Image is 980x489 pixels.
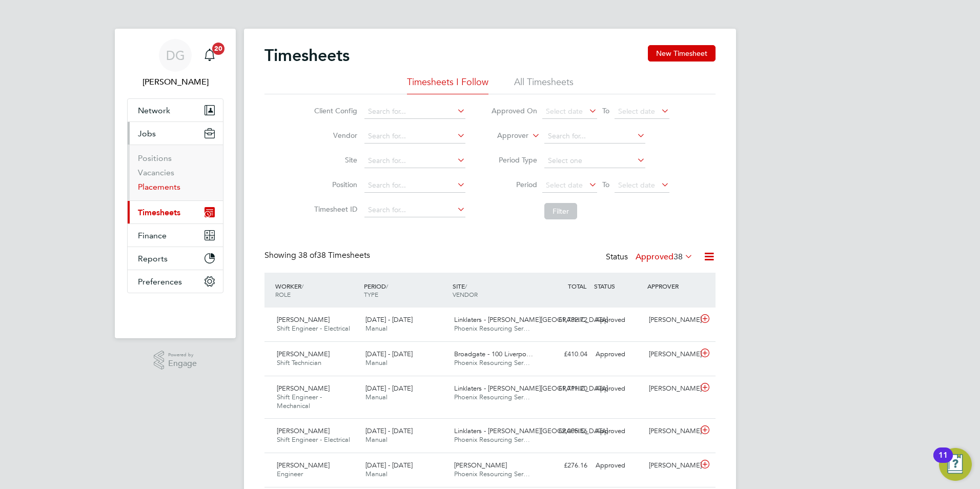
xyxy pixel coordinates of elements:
[128,247,223,270] button: Reports
[298,250,370,260] span: 38 Timesheets
[168,359,197,368] span: Engage
[645,423,698,440] div: [PERSON_NAME]
[138,182,180,192] a: Placements
[264,45,350,66] h2: Timesheets
[138,168,174,177] a: Vacancies
[454,358,530,367] span: Phoenix Resourcing Ser…
[311,180,357,189] label: Position
[301,282,303,290] span: /
[454,393,530,401] span: Phoenix Resourcing Ser…
[606,250,695,264] div: Status
[365,461,413,470] span: [DATE] - [DATE]
[277,461,330,470] span: [PERSON_NAME]
[277,315,330,324] span: [PERSON_NAME]
[128,270,223,293] button: Preferences
[591,277,645,295] div: STATUS
[454,470,530,478] span: Phoenix Resourcing Ser…
[645,346,698,363] div: [PERSON_NAME]
[365,426,413,435] span: [DATE] - [DATE]
[568,282,586,290] span: TOTAL
[277,470,303,478] span: Engineer
[365,358,387,367] span: Manual
[275,290,291,298] span: ROLE
[264,250,372,261] div: Showing
[311,106,357,115] label: Client Config
[128,201,223,223] button: Timesheets
[277,426,330,435] span: [PERSON_NAME]
[386,282,388,290] span: /
[365,384,413,393] span: [DATE] - [DATE]
[168,351,197,359] span: Powered by
[361,277,450,303] div: PERIOD
[365,393,387,401] span: Manual
[138,153,172,163] a: Positions
[273,277,361,303] div: WORKER
[546,107,583,116] span: Select date
[311,205,357,214] label: Timesheet ID
[364,290,378,298] span: TYPE
[465,282,467,290] span: /
[277,324,350,333] span: Shift Engineer - Electrical
[311,155,357,165] label: Site
[128,99,223,121] button: Network
[618,180,655,190] span: Select date
[199,39,220,72] a: 20
[538,346,591,363] div: £410.04
[364,178,465,193] input: Search for...
[591,457,645,474] div: Approved
[538,423,591,440] div: £2,005.56
[454,461,507,470] span: [PERSON_NAME]
[127,76,223,88] span: Daniel Gwynn
[538,380,591,397] div: £1,711.20
[514,76,574,94] li: All Timesheets
[277,350,330,358] span: [PERSON_NAME]
[591,423,645,440] div: Approved
[599,104,612,117] span: To
[454,324,530,333] span: Phoenix Resourcing Ser…
[138,231,167,240] span: Finance
[636,252,693,262] label: Approved
[544,154,645,168] input: Select one
[538,457,591,474] div: £276.16
[166,49,185,62] span: DG
[673,252,683,262] span: 38
[453,290,478,298] span: VENDOR
[538,312,591,329] div: £1,782.72
[128,303,223,320] img: fastbook-logo-retina.png
[491,180,537,189] label: Period
[138,129,156,138] span: Jobs
[491,155,537,165] label: Period Type
[454,426,608,435] span: Linklaters - [PERSON_NAME][GEOGRAPHIC_DATA]
[645,312,698,329] div: [PERSON_NAME]
[127,303,223,320] a: Go to home page
[138,208,180,217] span: Timesheets
[365,324,387,333] span: Manual
[128,224,223,247] button: Finance
[454,315,608,324] span: Linklaters - [PERSON_NAME][GEOGRAPHIC_DATA]
[212,43,224,55] span: 20
[277,393,322,410] span: Shift Engineer - Mechanical
[365,470,387,478] span: Manual
[482,131,528,141] label: Approver
[138,106,170,115] span: Network
[591,346,645,363] div: Approved
[599,178,612,191] span: To
[364,154,465,168] input: Search for...
[591,312,645,329] div: Approved
[454,350,533,358] span: Broadgate - 100 Liverpo…
[364,105,465,119] input: Search for...
[544,129,645,144] input: Search for...
[277,384,330,393] span: [PERSON_NAME]
[365,315,413,324] span: [DATE] - [DATE]
[454,384,608,393] span: Linklaters - [PERSON_NAME][GEOGRAPHIC_DATA]
[450,277,539,303] div: SITE
[645,380,698,397] div: [PERSON_NAME]
[938,455,948,468] div: 11
[128,145,223,200] div: Jobs
[491,106,537,115] label: Approved On
[645,277,698,295] div: APPROVER
[115,29,236,338] nav: Main navigation
[407,76,488,94] li: Timesheets I Follow
[365,350,413,358] span: [DATE] - [DATE]
[138,277,182,287] span: Preferences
